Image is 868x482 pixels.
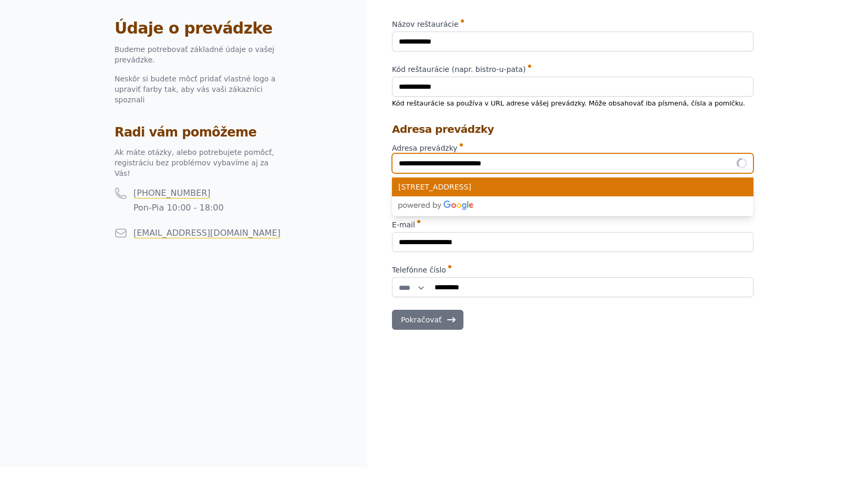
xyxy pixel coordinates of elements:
h2: Údaje o prevádzke [115,19,342,38]
button: Pokračovať [392,310,463,330]
label: E-mail [392,219,753,230]
label: Telefónne číslo [392,265,753,275]
a: [PHONE_NUMBER] [133,188,211,198]
p: Budeme potrebovať základné údaje o vašej prevádzke. [115,44,283,65]
p: Neskôr si budete môcť pridať vlastné logo a upraviť farby tak, aby vás vaši zákazníci spoznali [115,74,283,105]
h2: Radi vám pomôžeme [115,124,342,141]
small: Kód reštaurácie sa používa v URL adrese vášej prevádzky. Môže obsahovať iba písmená, čísla a poml... [392,99,745,107]
p: Pon-Pia 10:00 - 18:00 [133,202,224,214]
label: Kód reštaurácie (napr. bistro-u-pata) [392,64,753,75]
h4: Adresa prevádzky [392,122,753,137]
span: [STREET_ADDRESS] [398,182,747,192]
label: Názov reštaurácie [392,19,753,29]
a: [EMAIL_ADDRESS][DOMAIN_NAME] [133,228,281,238]
p: Ak máte otázky, alebo potrebujete pomôcť, registráciu bez problémov vybavíme aj za Vás! [115,147,283,179]
small: Prosím zvoľte vašu adresu zo zoznamu [392,176,523,184]
label: Adresa prevádzky [392,143,753,153]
